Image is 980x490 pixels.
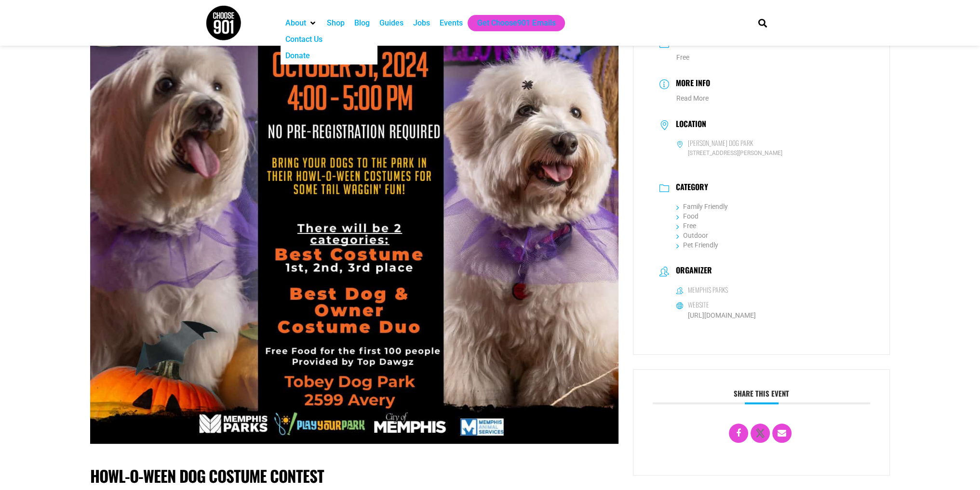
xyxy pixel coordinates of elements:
a: Jobs [413,17,430,29]
span: [STREET_ADDRESS][PERSON_NAME] [676,149,863,158]
h6: Website [688,300,709,309]
a: About [285,17,306,29]
a: Events [440,17,463,29]
a: Food [676,212,698,220]
a: Outdoor [676,232,708,239]
a: Free [676,222,696,230]
div: Search [754,15,770,31]
a: Shop [327,17,345,29]
a: Donate [285,50,310,62]
a: Read More [676,94,709,102]
h3: Location [671,119,706,131]
a: Blog [354,17,370,29]
a: [URL][DOMAIN_NAME] [688,311,756,319]
a: Share on Facebook [729,424,748,443]
h1: Howl-O-Ween Dog Costume Contest [90,466,619,486]
a: Pet Friendly [676,241,718,249]
a: Guides [379,17,403,29]
h3: Category [671,182,708,194]
a: Email [772,424,792,443]
a: Get Choose901 Emails [477,17,555,29]
h3: More Info [671,77,710,91]
a: X Social Network [751,424,770,443]
dd: Free [659,52,863,63]
a: Family Friendly [676,203,728,210]
h3: Organizer [671,266,712,277]
a: Contact Us [285,34,322,45]
div: About [281,15,322,31]
h6: Memphis Parks [688,285,728,294]
nav: Main nav [281,15,741,31]
h3: Share this event [653,389,870,404]
h6: [PERSON_NAME] Dog Park [688,139,753,147]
